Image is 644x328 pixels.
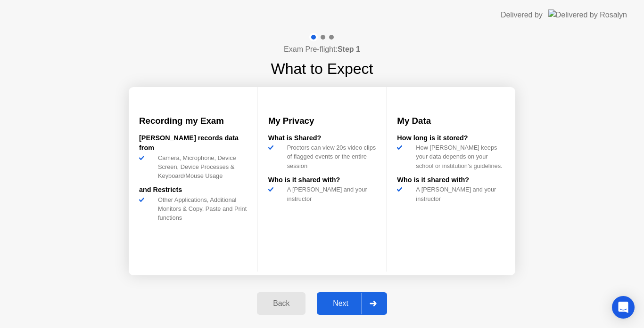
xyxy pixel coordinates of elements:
[154,153,247,181] div: Camera, Microphone, Device Screen, Device Processes & Keyboard/Mouse Usage
[283,143,376,170] div: Proctors can view 20s video clips of flagged events or the entire session
[257,292,305,315] button: Back
[139,133,247,153] div: [PERSON_NAME] records data from
[139,185,247,195] div: and Restricts
[268,114,376,128] h3: My Privacy
[268,175,376,185] div: Who is it shared with?
[154,195,247,223] div: Other Applications, Additional Monitors & Copy, Paste and Print functions
[338,45,360,53] b: Step 1
[260,299,303,308] div: Back
[320,299,362,308] div: Next
[412,185,505,203] div: A [PERSON_NAME] and your instructor
[412,143,505,170] div: How [PERSON_NAME] keeps your data depends on your school or institution’s guidelines.
[284,44,360,55] h4: Exam Pre-flight:
[397,114,505,128] h3: My Data
[501,9,543,21] div: Delivered by
[548,9,627,20] img: Delivered by Rosalyn
[271,57,373,80] h1: What to Expect
[397,133,505,144] div: How long is it stored?
[317,292,387,315] button: Next
[397,175,505,185] div: Who is it shared with?
[268,133,376,144] div: What is Shared?
[139,114,247,128] h3: Recording my Exam
[612,296,635,319] div: Open Intercom Messenger
[283,185,376,203] div: A [PERSON_NAME] and your instructor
